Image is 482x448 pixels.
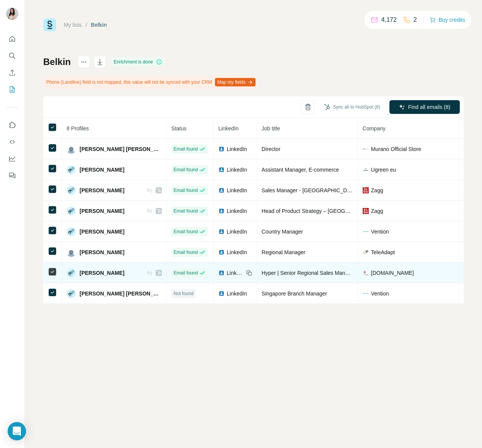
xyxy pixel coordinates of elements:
button: Use Surfe API [6,135,18,149]
span: [PERSON_NAME] [PERSON_NAME] [80,145,162,153]
img: LinkedIn logo [218,249,225,255]
button: actions [78,56,90,68]
span: Sales Manager - [GEOGRAPHIC_DATA] & [GEOGRAPHIC_DATA] [262,187,420,193]
img: Avatar [67,144,76,154]
span: Email found [174,249,198,256]
span: LinkedIn [218,125,239,131]
span: Email found [174,166,198,173]
span: LinkedIn [227,228,247,235]
span: LinkedIn [227,187,247,194]
button: Quick start [6,32,18,46]
span: [PERSON_NAME] [PERSON_NAME] [80,290,162,297]
img: company-logo [363,148,369,150]
img: LinkedIn logo [218,146,225,152]
span: [PERSON_NAME] [80,187,124,194]
button: Feedback [6,169,18,182]
span: Company [363,125,386,131]
span: Murano Official Store [371,145,421,153]
p: 2 [414,15,417,24]
button: Sync all to HubSpot (8) [319,101,386,113]
span: LinkedIn [227,269,244,277]
img: company-logo [363,208,369,214]
div: Enrichment is done [111,57,164,67]
span: Email found [174,187,198,194]
span: Email [464,125,477,131]
span: Email found [174,208,198,214]
span: TeleAdapt [371,248,395,256]
img: Avatar [67,289,76,298]
span: [PERSON_NAME] [80,248,124,256]
span: [PERSON_NAME] [80,166,124,174]
img: Avatar [67,268,76,278]
span: 8 Profiles [67,125,89,131]
button: Map my fields [215,78,256,86]
span: Singapore Branch Manager [262,291,327,297]
span: [PERSON_NAME] [80,207,124,215]
img: LinkedIn logo [218,291,225,297]
span: Email found [174,269,198,276]
div: Belkin [91,21,107,29]
li: / [86,21,87,29]
img: company-logo [363,249,369,255]
button: Enrich CSV [6,66,18,80]
img: company-logo [363,229,369,235]
span: Zagg [371,207,383,215]
button: Dashboard [6,152,18,166]
img: LinkedIn logo [218,167,225,173]
span: Email found [174,228,198,235]
button: Find all emails (8) [389,100,460,114]
span: Ugreen eu [371,166,396,174]
img: Avatar [67,227,76,236]
span: Find all emails (8) [408,103,450,111]
span: LinkedIn [227,207,247,215]
div: Phone (Landline) field is not mapped, this value will not be synced with your CRM [43,76,257,89]
span: LinkedIn [227,166,247,174]
span: Head of Product Strategy – [GEOGRAPHIC_DATA] [262,208,384,214]
img: Avatar [6,8,18,20]
span: Country Manager [262,229,303,235]
button: Use Surfe on LinkedIn [6,118,18,132]
button: Buy credits [430,15,465,25]
img: LinkedIn logo [218,208,225,214]
img: company-logo [363,167,369,173]
img: company-logo [363,270,369,276]
h1: Belkin [43,56,71,68]
button: Search [6,49,18,63]
span: Regional Manager [262,249,305,255]
span: Director [262,146,280,152]
img: company-logo [363,291,369,297]
p: 4,172 [381,15,397,24]
img: LinkedIn logo [218,270,225,276]
div: Open Intercom Messenger [8,422,26,440]
span: Job title [262,125,280,131]
img: Avatar [67,186,76,195]
span: [PERSON_NAME] [80,269,124,277]
img: LinkedIn logo [218,229,225,235]
span: Vention [371,228,389,235]
span: Not found [174,290,194,297]
img: Avatar [67,248,76,257]
span: Status [171,125,187,131]
a: My lists [64,22,82,28]
img: Surfe Logo [43,18,56,31]
span: [PERSON_NAME] [80,228,124,235]
span: Email found [174,146,198,153]
span: LinkedIn [227,290,247,297]
span: [DOMAIN_NAME] [371,269,414,277]
span: Zagg [371,187,383,194]
span: Assistant Manager, E-commerce [262,167,339,173]
span: Hyper | Senior Regional Sales Manager - APAC [262,270,375,276]
img: Avatar [67,165,76,174]
span: LinkedIn [227,248,247,256]
span: LinkedIn [227,145,247,153]
span: Vention [371,290,389,297]
img: company-logo [363,187,369,193]
img: LinkedIn logo [218,187,225,193]
img: Avatar [67,206,76,216]
button: My lists [6,83,18,96]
